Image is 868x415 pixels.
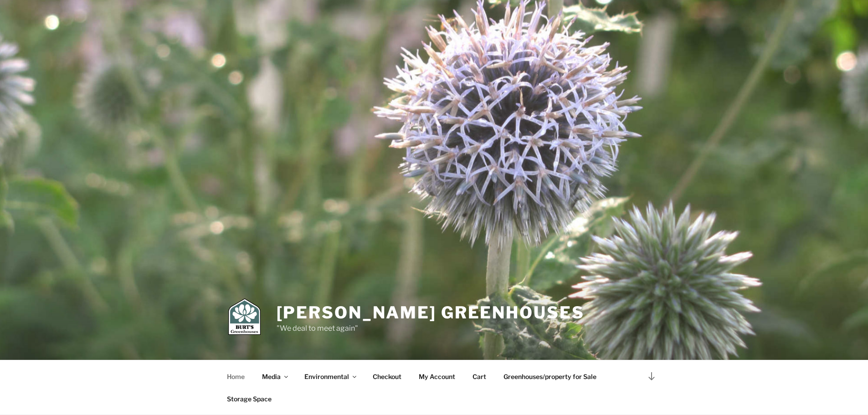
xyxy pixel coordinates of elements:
[228,298,261,335] img: Burt's Greenhouses
[219,365,253,388] a: Home
[254,365,295,388] a: Media
[496,365,605,388] a: Greenhouses/property for Sale
[465,365,494,388] a: Cart
[411,365,463,388] a: My Account
[219,365,649,410] nav: Top Menu
[365,365,410,388] a: Checkout
[277,302,585,323] a: [PERSON_NAME] Greenhouses
[277,323,585,334] p: "We deal to meet again"
[297,365,364,388] a: Environmental
[219,388,280,410] a: Storage Space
